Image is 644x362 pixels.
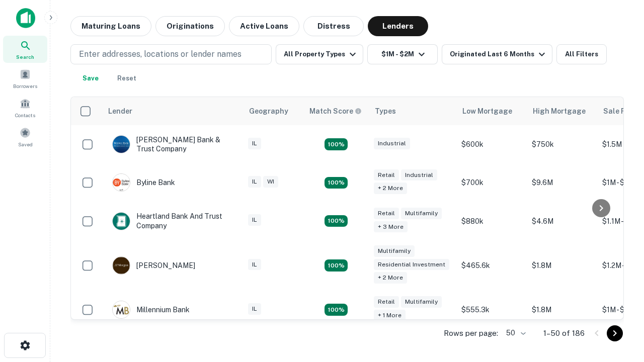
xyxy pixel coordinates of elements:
th: Geography [243,97,303,125]
td: $600k [456,125,527,163]
div: Residential Investment [374,259,449,270]
img: capitalize-icon.png [16,8,35,28]
div: Low Mortgage [462,105,512,117]
div: Types [375,105,396,117]
div: Heartland Bank And Trust Company [112,212,233,230]
a: Borrowers [3,65,47,92]
div: Matching Properties: 28, hasApolloMatch: undefined [325,138,348,150]
div: Retail [374,169,399,181]
div: [PERSON_NAME] Bank & Trust Company [112,135,233,153]
div: Lender [108,105,132,117]
a: Search [3,36,47,63]
img: picture [113,136,130,153]
div: Multifamily [401,208,442,219]
div: IL [248,138,261,149]
td: $1.8M [527,240,597,291]
div: + 2 more [374,183,407,194]
td: $880k [456,202,527,240]
img: picture [113,301,130,318]
button: All Filters [556,44,607,64]
div: + 3 more [374,221,408,233]
th: High Mortgage [527,97,597,125]
span: Saved [18,140,33,148]
div: IL [248,214,261,226]
div: Capitalize uses an advanced AI algorithm to match your search with the best lender. The match sco... [309,106,362,117]
div: IL [248,176,261,188]
div: High Mortgage [533,105,586,117]
button: Originations [155,16,225,36]
div: 50 [502,326,527,340]
td: $9.6M [527,163,597,202]
div: + 1 more [374,310,406,321]
div: Geography [249,105,288,117]
td: $465.6k [456,240,527,291]
div: WI [263,176,278,188]
button: Save your search to get updates of matches that match your search criteria. [74,68,107,88]
div: Millennium Bank [112,301,190,319]
button: Distress [303,16,364,36]
th: Types [369,97,456,125]
span: Contacts [15,111,35,119]
img: picture [113,257,130,274]
div: Retail [374,208,399,219]
a: Contacts [3,94,47,121]
div: Originated Last 6 Months [450,48,548,60]
button: Originated Last 6 Months [442,44,552,64]
button: $1M - $2M [367,44,438,64]
div: Matching Properties: 19, hasApolloMatch: undefined [325,215,348,227]
div: + 2 more [374,272,407,284]
div: Multifamily [374,245,415,257]
span: Search [16,53,34,61]
p: Enter addresses, locations or lender names [79,48,242,60]
button: All Property Types [276,44,363,64]
div: Matching Properties: 27, hasApolloMatch: undefined [325,259,348,271]
span: Borrowers [13,82,37,90]
div: Matching Properties: 20, hasApolloMatch: undefined [325,177,348,189]
div: Matching Properties: 16, hasApolloMatch: undefined [325,304,348,316]
img: picture [113,213,130,230]
button: Go to next page [607,325,623,341]
th: Lender [102,97,243,125]
button: Reset [111,68,143,88]
img: picture [113,174,130,191]
a: Saved [3,123,47,150]
h6: Match Score [309,106,360,117]
td: $555.3k [456,291,527,329]
td: $700k [456,163,527,202]
button: Lenders [368,16,428,36]
iframe: Chat Widget [594,249,644,298]
div: [PERSON_NAME] [112,256,195,275]
button: Maturing Loans [70,16,151,36]
button: Enter addresses, locations or lender names [70,44,272,64]
td: $750k [527,125,597,163]
div: Multifamily [401,296,442,308]
td: $1.8M [527,291,597,329]
p: Rows per page: [444,327,498,339]
div: Industrial [401,169,437,181]
div: Byline Bank [112,173,175,192]
td: $4.6M [527,202,597,240]
div: IL [248,303,261,315]
p: 1–50 of 186 [543,327,585,339]
div: Industrial [374,138,410,149]
button: Active Loans [229,16,299,36]
div: Retail [374,296,399,308]
th: Capitalize uses an advanced AI algorithm to match your search with the best lender. The match sco... [303,97,369,125]
div: IL [248,259,261,270]
th: Low Mortgage [456,97,527,125]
